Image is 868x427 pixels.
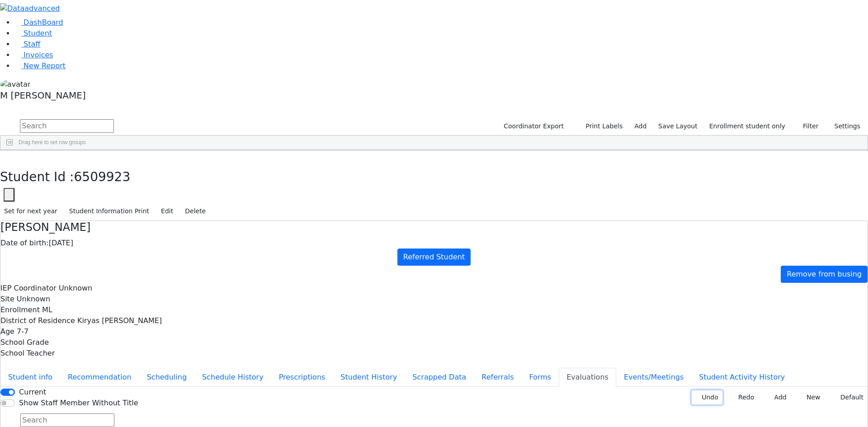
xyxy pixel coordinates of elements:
button: Filter [791,119,823,133]
button: Student History [333,368,405,387]
a: Remove from busing [781,266,868,283]
span: New Report [24,61,66,70]
label: Age [0,326,14,337]
button: Add [764,390,790,404]
a: Student [14,29,52,38]
a: Invoices [14,51,53,59]
label: District of Residence [0,315,75,326]
label: School Grade [0,337,49,348]
label: Date of birth: [0,238,49,249]
span: 7-7 [17,327,28,336]
button: Referrals [474,368,521,387]
button: Prescriptions [271,368,333,387]
a: DashBoard [14,18,63,27]
a: Staff [14,40,40,48]
label: IEP Coordinator [0,283,57,294]
button: Undo [692,390,722,404]
button: Print Labels [575,119,627,133]
button: Student info [0,368,60,387]
button: Redo [728,390,758,404]
input: Search [20,413,114,427]
button: Events/Meetings [616,368,691,387]
button: New [797,390,825,404]
button: Forms [521,368,559,387]
input: Search [20,119,114,133]
label: Show Staff Member Without Title [19,398,138,408]
button: Student Activity History [691,368,793,387]
button: Schedule History [194,368,271,387]
span: Invoices [24,51,53,59]
button: Delete [181,204,210,218]
button: Settings [823,119,864,133]
label: Enrollment [0,305,40,315]
span: Kiryas [PERSON_NAME] [77,316,162,325]
span: Unknown [59,284,92,292]
span: Drag here to set row groups [19,139,86,145]
button: Edit [157,204,177,218]
button: Save Layout [654,119,701,133]
button: Scheduling [139,368,194,387]
span: 6509923 [74,169,131,184]
span: Remove from busing [787,270,862,278]
div: [DATE] [0,238,868,249]
button: Student Information Print [65,204,153,218]
label: School Teacher [0,348,55,359]
button: Scrapped Data [405,368,474,387]
button: Coordinator Export [498,119,568,133]
button: Recommendation [60,368,139,387]
h4: [PERSON_NAME] [0,221,868,234]
a: Add [630,119,651,133]
a: New Report [14,61,66,70]
a: Referred Student [397,249,471,266]
button: Default [830,390,868,404]
span: Staff [24,40,40,48]
span: Unknown [17,295,50,303]
label: Site [0,294,14,305]
span: ML [42,305,52,314]
label: Enrollment student only [705,119,789,133]
label: Current [19,387,46,398]
span: DashBoard [24,18,63,27]
span: Student [24,29,52,38]
button: Evaluations [559,368,616,387]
